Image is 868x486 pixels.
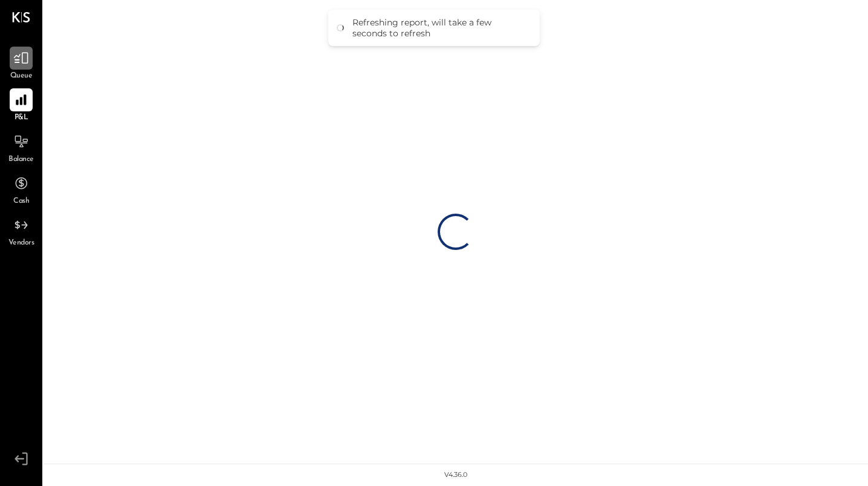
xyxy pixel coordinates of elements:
[1,47,42,82] a: Queue
[13,196,29,207] span: Cash
[10,71,33,82] span: Queue
[352,17,528,39] div: Refreshing report, will take a few seconds to refresh
[1,172,42,207] a: Cash
[444,470,467,480] div: v 4.36.0
[1,130,42,165] a: Balance
[8,154,34,165] span: Balance
[1,214,42,249] a: Vendors
[8,238,34,249] span: Vendors
[15,113,28,123] span: P&L
[1,88,42,123] a: P&L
